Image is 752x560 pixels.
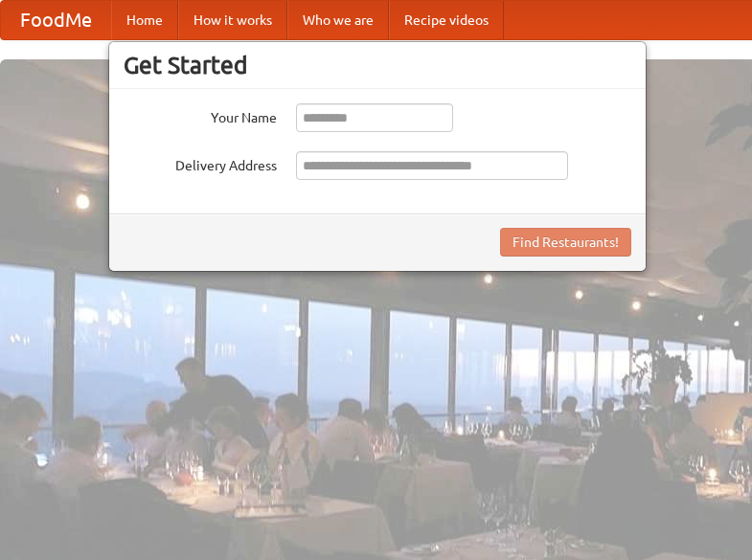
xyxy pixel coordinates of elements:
[124,151,277,175] label: Delivery Address
[178,1,287,39] a: How it works
[1,1,111,39] a: FoodMe
[500,228,631,257] button: Find Restaurants!
[389,1,504,39] a: Recipe videos
[124,103,277,127] label: Your Name
[111,1,178,39] a: Home
[287,1,389,39] a: Who we are
[124,51,631,79] h3: Get Started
